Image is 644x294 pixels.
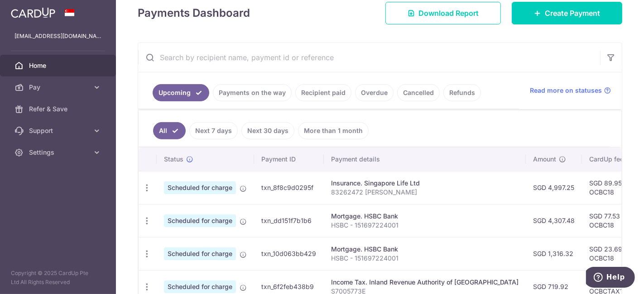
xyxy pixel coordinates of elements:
span: Scheduled for charge [164,214,236,227]
a: Next 30 days [241,122,294,139]
a: Upcoming [153,84,209,101]
td: SGD 23.69 OCBC18 [582,237,641,270]
p: 83262472 [PERSON_NAME] [331,188,519,197]
a: Read more on statuses [530,86,611,95]
h4: Payments Dashboard [138,5,250,21]
a: All [153,122,186,139]
td: SGD 77.53 OCBC18 [582,204,641,237]
div: Income Tax. Inland Revenue Authority of [GEOGRAPHIC_DATA] [331,278,519,287]
span: Scheduled for charge [164,280,236,293]
td: txn_dd151f7b1b6 [254,204,324,237]
input: Search by recipient name, payment id or reference [138,43,600,72]
span: Support [29,126,89,135]
td: SGD 1,316.32 [526,237,582,270]
iframe: Opens a widget where you can find more information [586,267,635,289]
a: Refunds [443,84,481,101]
div: Mortgage. HSBC Bank [331,245,519,254]
div: Mortgage. HSBC Bank [331,212,519,221]
td: txn_8f8c9d0295f [254,171,324,204]
div: Insurance. Singapore Life Ltd [331,179,519,188]
span: Read more on statuses [530,86,602,95]
p: HSBC - 151697224001 [331,254,519,263]
th: Payment details [324,147,526,171]
p: [EMAIL_ADDRESS][DOMAIN_NAME] [14,32,101,41]
td: SGD 4,997.25 [526,171,582,204]
span: Amount [533,155,556,164]
a: Cancelled [397,84,440,101]
a: Overdue [355,84,394,101]
span: Home [29,61,89,70]
p: HSBC - 151697224001 [331,221,519,230]
span: Scheduled for charge [164,181,236,194]
span: Scheduled for charge [164,247,236,260]
span: Status [164,155,183,164]
a: Recipient paid [295,84,351,101]
span: Settings [29,148,89,157]
a: More than 1 month [298,122,369,139]
img: CardUp [11,7,55,18]
td: txn_10d063bb429 [254,237,324,270]
span: Create Payment [545,8,600,19]
span: CardUp fee [589,155,624,164]
a: Download Report [385,2,501,24]
span: Download Report [418,8,479,19]
a: Next 7 days [189,122,238,139]
th: Payment ID [254,147,324,171]
a: Create Payment [512,2,622,24]
span: Refer & Save [29,104,89,114]
a: Payments on the way [213,84,292,101]
td: SGD 89.95 OCBC18 [582,171,641,204]
td: SGD 4,307.48 [526,204,582,237]
span: Pay [29,83,89,92]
